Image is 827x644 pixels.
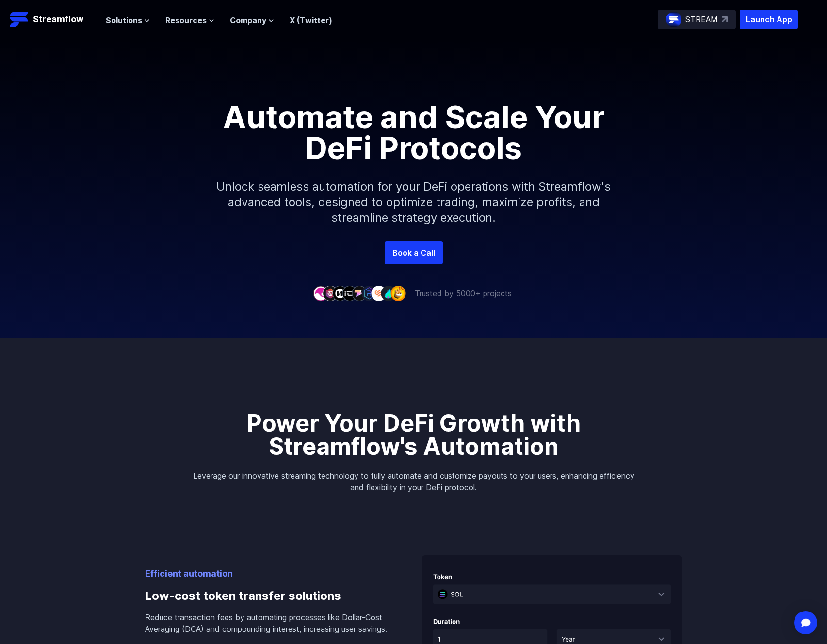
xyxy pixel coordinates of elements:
img: streamflow-logo-circle.png [666,12,681,27]
p: Reduce transaction fees by automating processes like Dollar-Cost Averaging (DCA) and compounding ... [145,612,390,635]
a: X (Twitter) [290,16,332,25]
img: Streamflow Logo [10,10,29,29]
button: Launch App [740,10,798,29]
button: Solutions [106,15,150,26]
button: Resources [165,15,214,26]
p: Unlock seamless automation for your DeFi operations with Streamflow's advanced tools, designed to... [205,163,622,241]
p: Efficient automation [145,567,390,580]
a: Book a Call [385,241,443,264]
p: Power Your DeFi Growth with Streamflow's Automation [189,412,639,458]
img: company-8 [381,286,396,301]
img: company-7 [371,286,387,301]
a: STREAM [658,10,736,29]
p: Leverage our innovative streaming technology to fully automate and customize payouts to your user... [189,470,639,493]
button: Company [230,15,274,26]
img: company-6 [361,286,377,301]
p: STREAM [685,14,718,25]
img: company-3 [332,286,348,301]
h1: Automate and Scale Your DeFi Protocols [195,101,632,163]
img: company-2 [323,286,338,301]
span: Company [230,15,266,26]
img: company-4 [342,286,357,301]
p: Streamflow [33,13,83,26]
span: Resources [165,15,207,26]
span: Solutions [106,15,142,26]
p: Trusted by 5000+ projects [415,288,512,299]
div: Open Intercom Messenger [794,611,817,634]
img: company-1 [313,286,328,301]
h3: Low-cost token transfer solutions [145,580,390,612]
img: company-5 [352,286,367,301]
img: company-9 [390,286,406,301]
a: Streamflow [10,10,96,29]
img: top-right-arrow.svg [722,16,728,22]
